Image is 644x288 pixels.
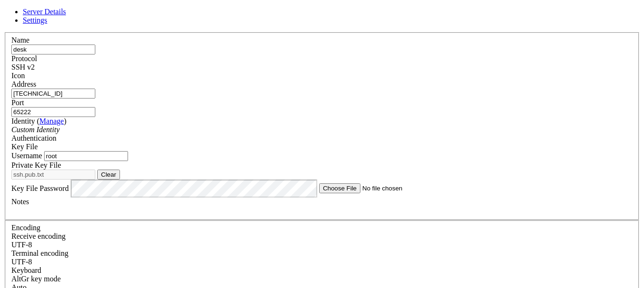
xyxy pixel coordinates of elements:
[11,198,29,206] label: Notes
[11,126,60,134] i: Custom Identity
[11,134,56,142] label: Authentication
[11,266,41,274] label: Keyboard
[11,80,36,88] label: Address
[23,8,66,16] a: Server Details
[11,63,35,71] span: SSH v2
[11,45,95,54] input: Server Name
[11,161,61,169] label: Private Key File
[37,117,66,125] span: ( )
[11,184,69,192] label: Key File Password
[11,99,24,107] label: Port
[11,107,95,117] input: Port Number
[97,170,120,180] button: Clear
[11,241,32,249] span: UTF-8
[11,232,65,240] label: Set the expected encoding for data received from the host. If the encodings do not match, visual ...
[11,143,633,151] div: Key File
[23,16,47,24] a: Settings
[11,117,66,125] label: Identity
[11,258,633,266] div: UTF-8
[11,152,42,160] label: Username
[39,117,64,125] a: Manage
[11,63,633,72] div: SSH v2
[11,54,37,63] label: Protocol
[11,36,29,44] label: Name
[44,151,128,161] input: Login Username
[11,249,68,257] label: The default terminal encoding. ISO-2022 enables character map translations (like graphics maps). ...
[11,143,38,151] span: Key File
[11,89,95,99] input: Host Name or IP
[11,72,25,80] label: Icon
[11,258,32,266] span: UTF-8
[11,126,633,134] div: Custom Identity
[11,241,633,249] div: UTF-8
[11,224,40,232] label: Encoding
[11,275,61,283] label: Set the expected encoding for data received from the host. If the encodings do not match, visual ...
